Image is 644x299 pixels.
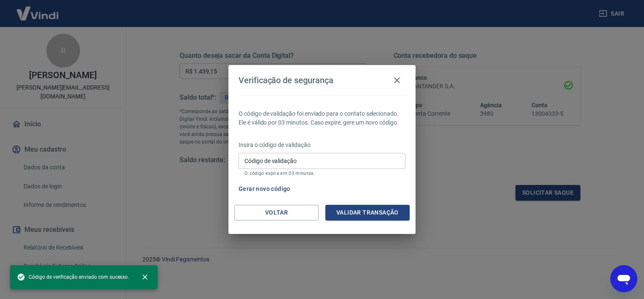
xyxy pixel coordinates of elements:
h4: Verificação de segurança [239,75,333,85]
button: Voltar [234,205,319,220]
iframe: Botão para abrir a janela de mensagens [610,265,637,292]
button: Gerar novo código [235,181,294,197]
p: Insira o código de validação [239,141,405,149]
button: close [136,268,154,286]
p: O código expira em 03 minutos. [244,171,400,176]
span: Código de verificação enviado com sucesso. [17,273,129,281]
p: O código de validação foi enviado para o contato selecionado. Ele é válido por 03 minutos. Caso e... [239,109,405,127]
button: Validar transação [325,205,410,220]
